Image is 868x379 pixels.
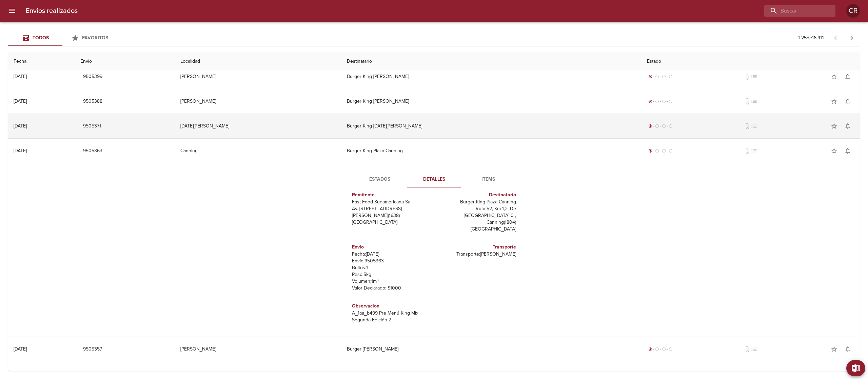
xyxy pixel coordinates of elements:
[846,4,860,18] div: Abrir información de usuario
[80,95,105,108] button: 9505388
[175,337,341,361] td: [PERSON_NAME]
[648,124,652,128] span: radio_button_checked
[437,219,516,226] p: Canning ( 1804 )
[352,310,431,323] p: A_1aa_b499 Pre Menú King Mix Segunda Edición 2
[841,119,854,133] button: Activar notificaciones
[647,147,674,154] div: Generado
[655,347,659,351] span: radio_button_unchecked
[352,191,431,199] h6: Remitente
[844,123,851,129] span: notifications_none
[411,175,457,184] span: Detalles
[175,89,341,114] td: [PERSON_NAME]
[648,347,652,351] span: radio_button_checked
[352,271,431,278] p: Peso: 5 kg
[669,124,673,128] span: radio_button_unchecked
[8,30,117,46] div: Tabs Envios
[844,30,860,46] span: Pagina siguiente
[437,251,516,258] p: Transporte: [PERSON_NAME]
[352,212,431,219] p: [PERSON_NAME] ( 1638 )
[831,98,837,105] span: star_border
[14,148,27,154] div: [DATE]
[26,5,78,16] h6: Envios realizados
[648,75,652,79] span: radio_button_checked
[175,114,341,138] td: [DATE][PERSON_NAME]
[83,73,102,81] span: 9505399
[655,99,659,103] span: radio_button_unchecked
[751,147,757,154] span: No tiene pedido asociado
[14,346,27,352] div: [DATE]
[844,73,851,80] span: notifications_none
[352,243,431,251] h6: Envio
[751,346,757,353] span: No tiene pedido asociado
[844,147,851,154] span: notifications_none
[744,73,751,80] span: No tiene documentos adjuntos
[341,337,642,361] td: Burger [PERSON_NAME]
[14,123,27,129] div: [DATE]
[175,52,341,71] th: Localidad
[175,64,341,89] td: [PERSON_NAME]
[827,119,841,133] button: Agregar a favoritos
[751,123,757,129] span: No tiene pedido asociado
[827,144,841,158] button: Agregar a favoritos
[80,71,105,83] button: 9505399
[352,264,431,271] p: Bultos: 1
[662,99,666,103] span: radio_button_unchecked
[352,278,431,285] p: Volumen: 1 m
[647,123,674,129] div: Generado
[648,149,652,153] span: radio_button_checked
[662,347,666,351] span: radio_button_unchecked
[33,35,49,41] span: Todos
[647,73,674,80] div: Generado
[341,89,642,114] td: Burger King [PERSON_NAME]
[647,346,674,353] div: Generado
[669,149,673,153] span: radio_button_unchecked
[83,345,102,354] span: 9505357
[669,99,673,103] span: radio_button_unchecked
[8,52,75,71] th: Fecha
[662,75,666,79] span: radio_button_unchecked
[764,5,824,17] input: buscar
[437,199,516,205] p: Burger King Plaza Canning
[80,120,104,133] button: 9505371
[357,175,403,184] span: Estados
[75,52,175,71] th: Envio
[744,98,751,105] span: No tiene documentos adjuntos
[744,147,751,154] span: No tiene documentos adjuntos
[662,149,666,153] span: radio_button_unchecked
[844,98,851,105] span: notifications_none
[846,4,860,18] div: CR
[662,124,666,128] span: radio_button_unchecked
[4,3,20,19] button: menu
[341,52,642,71] th: Destinatario
[352,258,431,264] p: Envío: 9505363
[669,75,673,79] span: radio_button_unchecked
[844,346,851,353] span: notifications_none
[827,342,841,356] button: Agregar a favoritos
[831,346,837,353] span: star_border
[655,75,659,79] span: radio_button_unchecked
[744,123,751,129] span: No tiene documentos adjuntos
[642,52,860,71] th: Estado
[352,219,431,226] p: [GEOGRAPHIC_DATA]
[827,95,841,108] button: Agregar a favoritos
[831,73,837,80] span: star_border
[798,35,825,41] p: 1 - 25 de 16.412
[841,144,854,158] button: Activar notificaciones
[352,251,431,258] p: Fecha: [DATE]
[341,64,642,89] td: Burger King [PERSON_NAME]
[841,70,854,83] button: Activar notificaciones
[648,99,652,103] span: radio_button_checked
[83,147,102,155] span: 9505363
[83,122,101,131] span: 9505371
[437,205,516,219] p: Ruta 52, Km 1,2, De [GEOGRAPHIC_DATA] 0 ,
[80,145,105,157] button: 9505363
[841,342,854,356] button: Activar notificaciones
[465,175,511,184] span: Items
[82,35,108,41] span: Favoritos
[846,360,865,376] button: Exportar Excel
[827,70,841,83] button: Agregar a favoritos
[341,139,642,163] td: Burger King Plaza Canning
[437,243,516,251] h6: Transporte
[655,124,659,128] span: radio_button_unchecked
[175,139,341,163] td: Canning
